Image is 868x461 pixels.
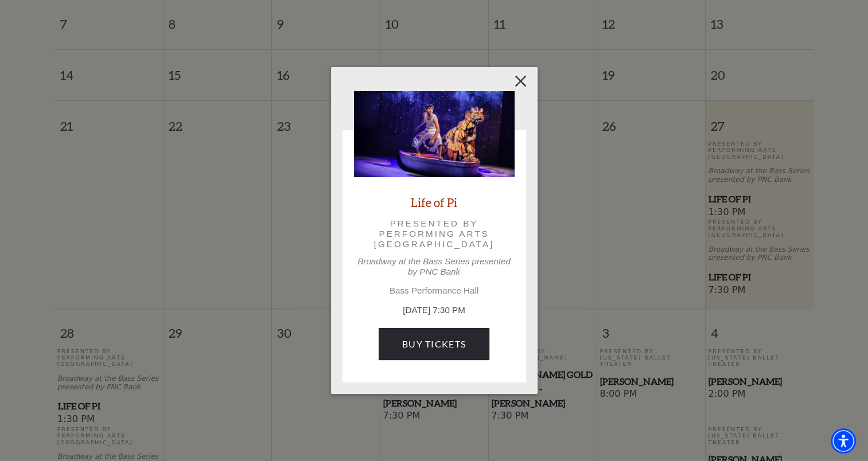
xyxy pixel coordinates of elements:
[370,218,499,250] p: Presented by Performing Arts [GEOGRAPHIC_DATA]
[831,428,856,454] div: Accessibility Menu
[354,286,515,296] p: Bass Performance Hall
[411,194,457,210] a: Life of Pi
[354,256,515,277] p: Broadway at the Bass Series presented by PNC Bank
[354,91,515,177] img: Life of Pi
[379,328,489,360] a: Buy Tickets
[509,70,531,92] button: Close
[354,304,515,317] p: [DATE] 7:30 PM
